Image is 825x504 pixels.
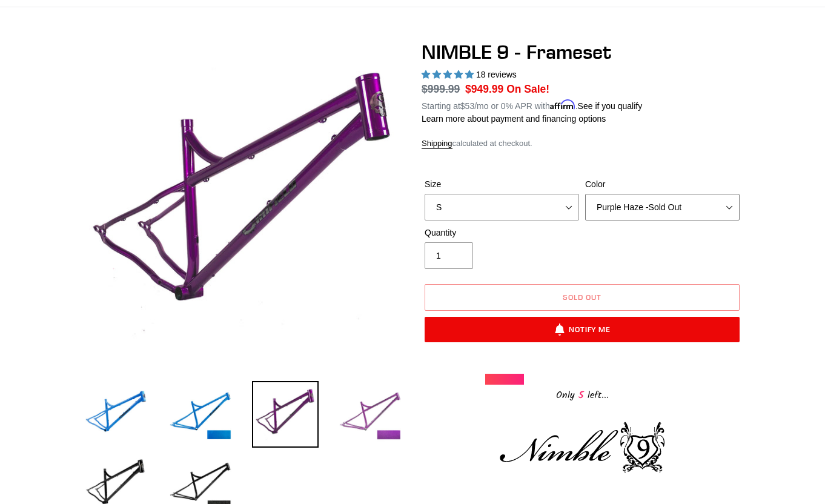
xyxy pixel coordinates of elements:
span: Sold out [563,293,601,302]
span: Affirm [550,99,575,110]
a: Learn more about payment and financing options [422,114,606,124]
span: $949.99 [465,83,503,95]
p: Starting at /mo or 0% APR with . [422,97,642,113]
label: Color [585,178,740,191]
img: Load image into Gallery viewer, NIMBLE 9 - Frameset [82,381,149,448]
a: Shipping [422,139,452,149]
a: See if you qualify - Learn more about Affirm Financing (opens in modal) [578,101,643,111]
span: 18 reviews [476,70,517,79]
span: 5 [575,388,588,403]
h1: NIMBLE 9 - Frameset [422,41,743,64]
s: $999.99 [422,83,460,95]
img: Load image into Gallery viewer, NIMBLE 9 - Frameset [167,381,234,448]
label: Size [425,178,579,191]
button: Notify Me [425,317,740,342]
span: $53 [460,101,474,111]
span: On Sale! [506,81,549,97]
label: Quantity [425,227,579,239]
img: Load image into Gallery viewer, NIMBLE 9 - Frameset [337,381,403,448]
div: calculated at checkout. [422,138,743,150]
img: Load image into Gallery viewer, NIMBLE 9 - Frameset [252,381,319,448]
button: Sold out [425,284,740,311]
span: 4.89 stars [422,70,476,79]
div: Only left... [485,385,679,403]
